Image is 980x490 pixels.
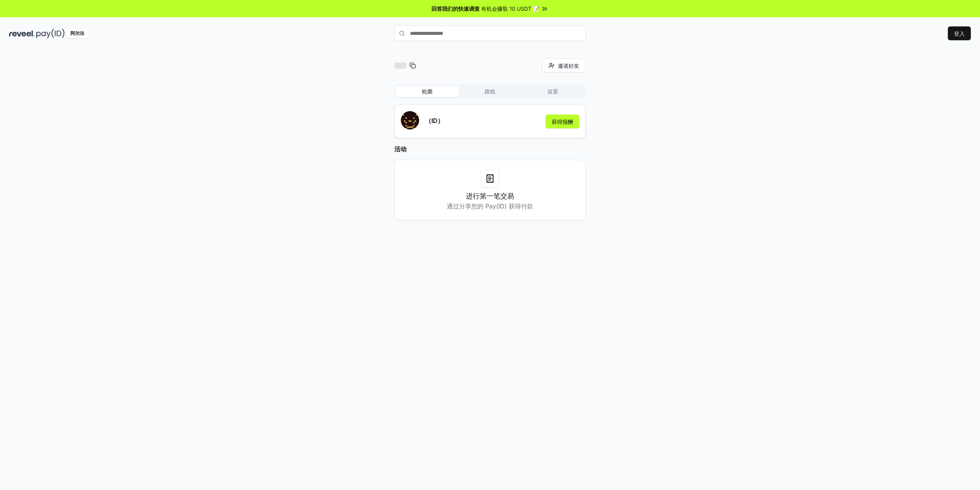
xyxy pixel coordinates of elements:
button: 获得报酬 [546,115,579,128]
font: 轮廓 [422,88,433,95]
font: 通过分享您的 Pay(ID) 获得付款 [447,202,533,210]
font: 回答我们的快速调查 [431,5,480,12]
font: 登入 [954,30,965,37]
font: 阿尔法 [70,30,84,36]
font: 进行第一笔交易 [466,192,514,200]
img: 揭示黑暗 [9,29,35,38]
font: 获得报酬 [552,118,573,125]
button: 邀请好友 [542,59,586,72]
font: （ID） [425,117,444,125]
font: 邀请好友 [558,62,579,69]
font: 有机会赚取 10 USDT 📝 [481,5,539,12]
font: 设置 [547,88,558,95]
button: 登入 [948,26,971,40]
font: 活动 [394,145,407,153]
img: 付款编号 [36,29,65,38]
font: 路线 [485,88,495,95]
